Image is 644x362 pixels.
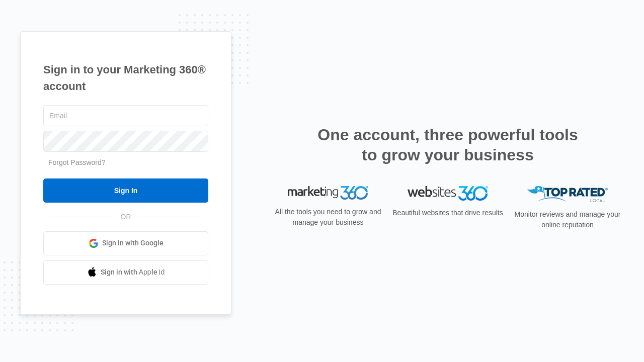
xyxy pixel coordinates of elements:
[43,178,208,203] input: Sign In
[102,238,164,248] span: Sign in with Google
[43,260,208,285] a: Sign in with Apple Id
[288,186,368,200] img: Marketing 360
[527,186,608,203] img: Top Rated Local
[114,212,138,222] span: OR
[43,105,208,126] input: Email
[43,231,208,255] a: Sign in with Google
[101,267,165,278] span: Sign in with Apple Id
[314,125,581,165] h2: One account, three powerful tools to grow your business
[408,186,488,201] img: Websites 360
[272,207,384,228] p: All the tools you need to grow and manage your business
[511,209,624,230] p: Monitor reviews and manage your online reputation
[391,208,504,218] p: Beautiful websites that drive results
[43,61,208,95] h1: Sign in to your Marketing 360® account
[48,158,106,166] a: Forgot Password?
